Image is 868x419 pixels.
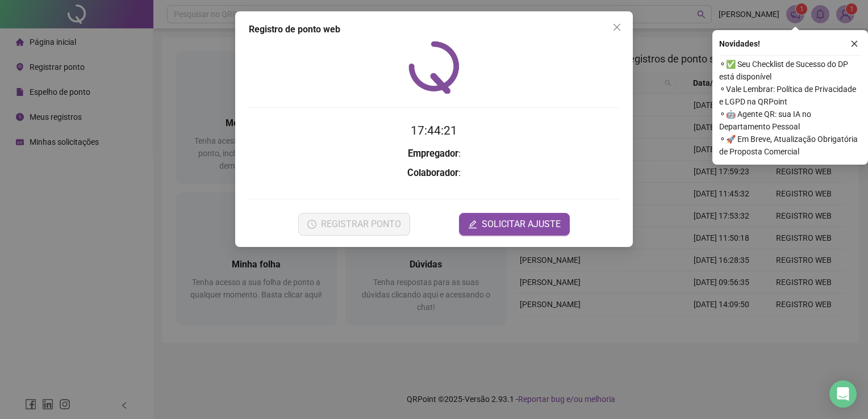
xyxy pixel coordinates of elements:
div: Open Intercom Messenger [829,380,857,408]
span: ⚬ 🤖 Agente QR: sua IA no Departamento Pessoal [719,108,861,133]
strong: Colaborador [407,167,458,178]
strong: Empregador [408,148,458,159]
span: ⚬ Vale Lembrar: Política de Privacidade e LGPD na QRPoint [719,83,861,108]
span: close [612,23,621,32]
h3: : [249,166,619,181]
button: REGISTRAR PONTO [298,213,410,236]
span: ⚬ ✅ Seu Checklist de Sucesso do DP está disponível [719,58,861,83]
img: QRPoint [408,41,460,94]
button: editSOLICITAR AJUSTE [459,213,570,236]
span: ⚬ 🚀 Em Breve, Atualização Obrigatória de Proposta Comercial [719,133,861,158]
span: close [850,40,858,48]
span: Novidades ! [719,37,760,50]
h3: : [249,146,619,161]
span: edit [468,220,477,229]
div: Registro de ponto web [249,23,619,36]
span: SOLICITAR AJUSTE [482,217,561,231]
time: 17:44:21 [411,124,457,137]
button: Close [608,18,626,36]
